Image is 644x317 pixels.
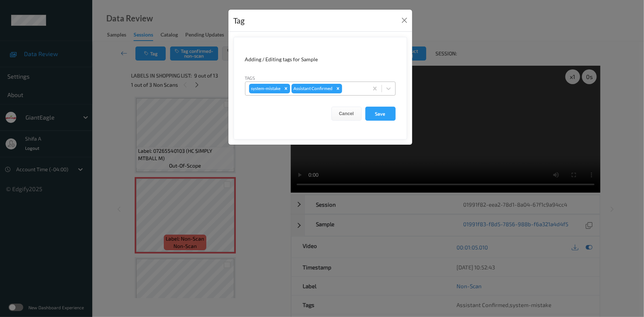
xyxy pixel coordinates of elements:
[234,15,245,27] div: Tag
[334,84,342,93] div: Remove Assistant Confirmed
[292,84,334,93] div: Assistant Confirmed
[331,107,362,121] button: Cancel
[365,107,396,121] button: Save
[245,56,396,63] div: Adding / Editing tags for Sample
[249,84,282,93] div: system-mistake
[245,75,255,81] label: Tags
[282,84,290,93] div: Remove system-mistake
[399,15,410,25] button: Close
